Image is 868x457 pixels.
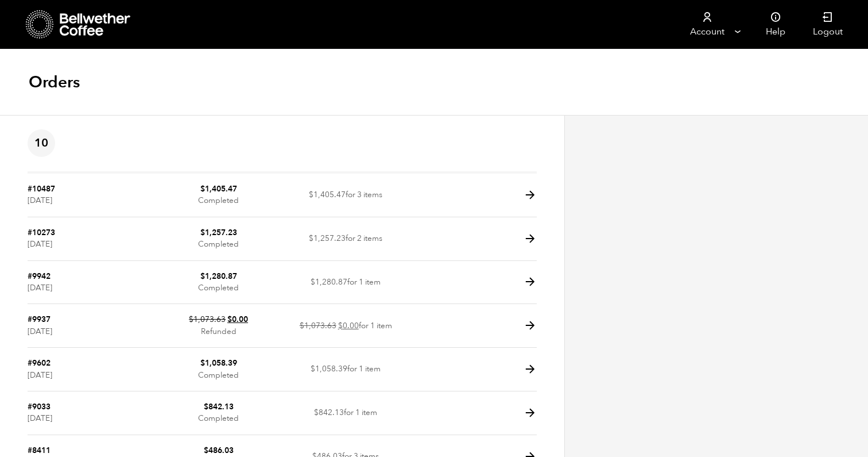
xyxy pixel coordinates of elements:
[204,401,208,412] span: $
[28,314,51,325] a: #9937
[309,189,346,200] span: 1,405.47
[29,72,80,93] h1: Orders
[28,271,51,282] a: #9942
[200,183,205,194] span: $
[200,227,205,238] span: $
[282,304,409,348] td: for 1 item
[311,276,315,287] span: $
[200,358,237,368] bdi: 1,058.39
[28,282,52,293] time: [DATE]
[28,370,52,381] time: [DATE]
[204,445,208,456] span: $
[28,183,55,194] a: #10487
[204,445,234,456] bdi: 486.03
[200,271,205,282] span: $
[28,445,51,456] a: #8411
[282,261,409,305] td: for 1 item
[300,320,336,331] del: $1,073.63
[227,314,248,325] bdi: 0.00
[155,174,282,217] td: Completed
[28,413,52,424] time: [DATE]
[28,401,51,412] a: #9033
[155,348,282,391] td: Completed
[311,363,347,374] span: 1,058.39
[338,320,359,331] span: 0.00
[309,233,313,244] span: $
[200,183,237,194] bdi: 1,405.47
[282,217,409,261] td: for 2 items
[282,348,409,391] td: for 1 item
[311,276,347,287] span: 1,280.87
[227,314,232,325] span: $
[155,391,282,435] td: Completed
[28,129,55,157] span: 10
[200,358,205,368] span: $
[28,358,51,368] a: #9602
[314,407,344,418] span: 842.13
[311,363,315,374] span: $
[155,261,282,305] td: Completed
[200,271,237,282] bdi: 1,280.87
[309,233,346,244] span: 1,257.23
[28,195,52,206] time: [DATE]
[200,227,237,238] bdi: 1,257.23
[155,304,282,348] td: Refunded
[338,320,343,331] span: $
[314,407,319,418] span: $
[309,189,313,200] span: $
[204,401,234,412] bdi: 842.13
[28,326,52,337] time: [DATE]
[282,174,409,217] td: for 3 items
[189,314,226,325] del: $1,073.63
[155,217,282,261] td: Completed
[282,391,409,435] td: for 1 item
[28,239,52,249] time: [DATE]
[28,227,55,238] a: #10273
